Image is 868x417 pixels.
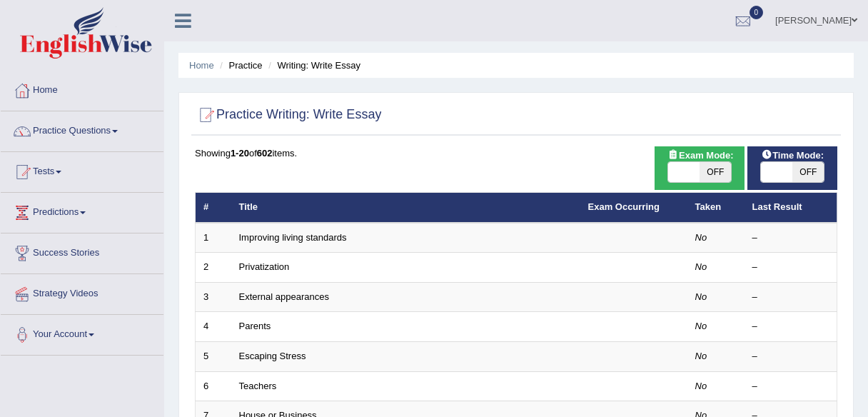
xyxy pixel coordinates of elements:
[695,232,707,243] em: No
[745,193,837,223] th: Last Result
[695,261,707,272] em: No
[752,291,829,304] div: –
[231,193,580,223] th: Title
[216,59,262,72] li: Practice
[750,6,764,19] span: 0
[189,60,214,71] a: Home
[239,321,271,331] a: Parents
[239,261,290,272] a: Privatization
[695,291,707,302] em: No
[1,71,163,106] a: Home
[588,201,660,212] a: Exam Occurring
[239,351,306,361] a: Escaping Stress
[687,193,745,223] th: Taken
[752,261,829,274] div: –
[196,223,231,253] td: 1
[196,312,231,342] td: 4
[1,193,163,228] a: Predictions
[752,320,829,333] div: –
[695,351,707,361] em: No
[752,350,829,363] div: –
[695,321,707,331] em: No
[265,59,360,72] li: Writing: Write Essay
[239,232,347,243] a: Improving living standards
[196,282,231,312] td: 3
[752,380,829,393] div: –
[1,274,163,310] a: Strategy Videos
[695,381,707,391] em: No
[792,162,824,182] span: OFF
[239,381,277,391] a: Teachers
[1,315,163,351] a: Your Account
[196,371,231,401] td: 6
[662,148,739,163] span: Exam Mode:
[257,148,273,159] b: 602
[700,162,731,182] span: OFF
[195,104,381,126] h2: Practice Writing: Write Essay
[195,146,837,160] div: Showing of items.
[196,342,231,372] td: 5
[755,148,829,163] span: Time Mode:
[1,111,163,147] a: Practice Questions
[752,231,829,245] div: –
[1,152,163,188] a: Tests
[655,146,745,190] div: Show exams occurring in exams
[196,253,231,283] td: 2
[239,291,329,302] a: External appearances
[231,148,249,159] b: 1-20
[1,233,163,269] a: Success Stories
[196,193,231,223] th: #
